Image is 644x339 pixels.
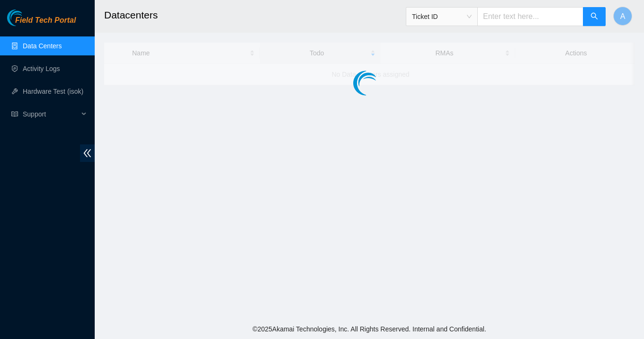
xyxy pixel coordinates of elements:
[15,16,76,25] span: Field Tech Portal
[23,65,60,72] a: Activity Logs
[80,144,95,162] span: double-left
[7,9,48,26] img: Akamai Technologies
[23,42,62,50] a: Data Centers
[23,105,79,124] span: Support
[11,111,18,117] span: read
[7,17,76,29] a: Akamai TechnologiesField Tech Portal
[23,88,83,95] a: Hardware Test (isok)
[477,7,583,26] input: Enter text here...
[613,7,632,26] button: A
[590,12,598,21] span: search
[620,10,626,22] span: A
[583,7,606,26] button: search
[412,9,472,24] span: Ticket ID
[95,319,644,339] footer: © 2025 Akamai Technologies, Inc. All Rights Reserved. Internal and Confidential.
